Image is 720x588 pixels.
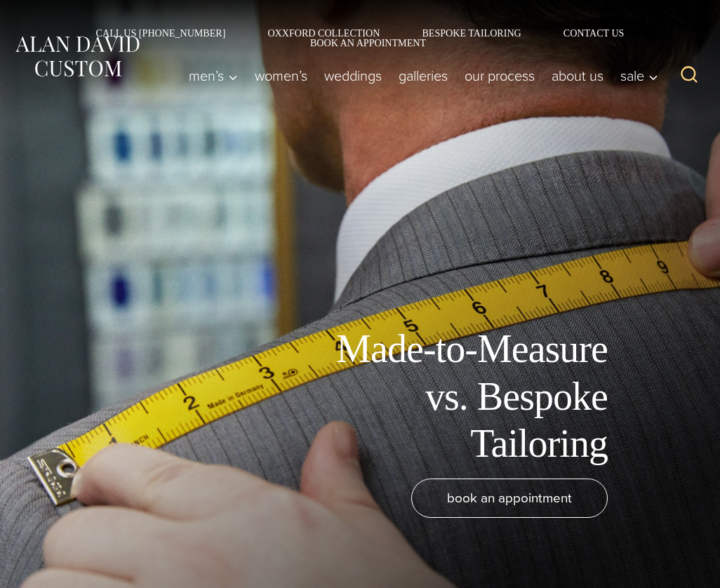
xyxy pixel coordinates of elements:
span: Men’s [189,69,238,83]
a: book an appointment [411,479,608,518]
button: View Search Form [672,59,706,93]
nav: Secondary Navigation [14,28,706,48]
a: Our Process [456,62,543,90]
span: Sale [620,69,658,83]
a: Contact Us [542,28,646,38]
a: Galleries [390,62,456,90]
nav: Primary Navigation [180,62,665,90]
a: Call Us [PHONE_NUMBER] [75,28,247,38]
img: Alan David Custom [14,33,140,80]
a: Book an Appointment [289,38,431,48]
a: Women’s [246,62,316,90]
h1: Made-to-Measure vs. Bespoke Tailoring [292,326,608,467]
a: About Us [543,62,612,90]
a: weddings [316,62,390,90]
a: Bespoke Tailoring [401,28,542,38]
span: book an appointment [447,488,572,508]
a: Oxxford Collection [246,28,401,38]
